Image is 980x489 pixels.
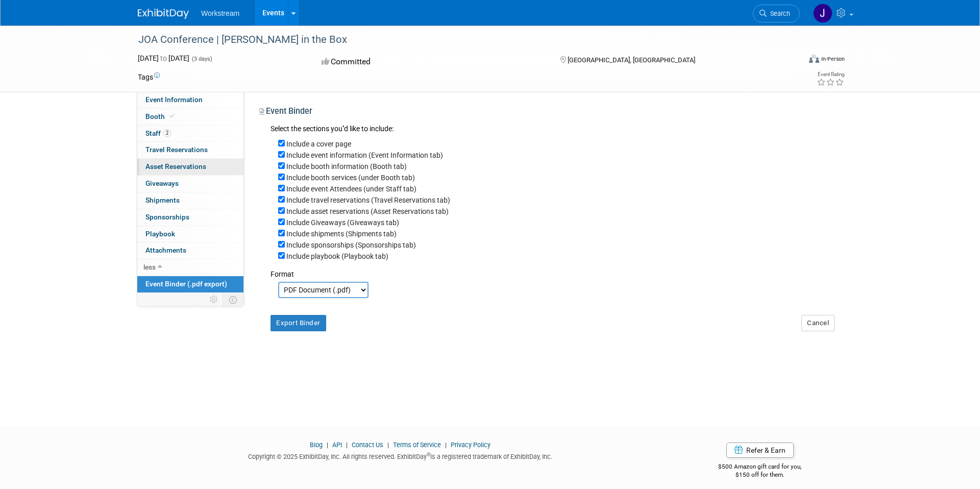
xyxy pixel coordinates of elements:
[145,213,189,221] span: Sponsorships
[286,241,416,249] label: Include sponsorships (Sponsorships tab)
[137,126,243,142] a: Staff2
[159,54,168,62] span: to
[451,441,491,449] a: Privacy Policy
[205,293,223,306] td: Personalize Event Tab Strip
[169,113,175,119] i: Booth reservation complete
[138,450,663,461] div: Copyright © 2025 ExhibitDay, Inc. All rights reserved. ExhibitDay is a registered trademark of Ex...
[352,441,383,449] a: Contact Us
[324,441,331,449] span: |
[427,452,430,457] sup: ®
[223,293,244,306] td: Toggle Event Tabs
[145,129,171,137] span: Staff
[137,259,243,276] a: less
[259,106,835,120] div: Event Binder
[145,162,206,170] span: Asset Reservations
[163,129,171,137] span: 2
[145,179,179,187] span: Giveaways
[271,261,835,279] div: Format
[286,230,397,238] label: Include shipments (Shipments tab)
[286,185,416,193] label: Include event Attendees (under Staff tab)
[143,263,156,271] span: less
[137,159,243,175] a: Asset Reservations
[767,10,790,17] span: Search
[201,9,239,17] span: Workstream
[145,280,227,288] span: Event Binder (.pdf export)
[443,441,449,449] span: |
[568,56,695,64] span: [GEOGRAPHIC_DATA], [GEOGRAPHIC_DATA]
[678,471,843,479] div: $150 off for them.
[138,54,189,62] span: [DATE] [DATE]
[753,5,800,22] a: Search
[385,441,391,449] span: |
[332,441,342,449] a: API
[145,112,177,120] span: Booth
[286,252,388,260] label: Include playbook (Playbook tab)
[138,72,160,82] td: Tags
[286,140,351,148] label: Include a cover page
[271,315,326,331] button: Export Binder
[813,4,832,23] img: Jacob Davis
[286,162,407,170] label: Include booth information (Booth tab)
[137,226,243,242] a: Playbook
[286,196,450,204] label: Include travel reservations (Travel Reservations tab)
[740,53,845,68] div: Event Format
[137,192,243,209] a: Shipments
[344,441,350,449] span: |
[286,151,443,159] label: Include event information (Event Information tab)
[726,443,794,458] a: Refer & Earn
[137,276,243,292] a: Event Binder (.pdf export)
[817,72,844,77] div: Event Rating
[137,242,243,259] a: Attachments
[145,230,175,238] span: Playbook
[145,246,186,254] span: Attachments
[138,9,189,19] img: ExhibitDay
[821,55,845,63] div: In-Person
[310,441,323,449] a: Blog
[137,109,243,125] a: Booth
[393,441,441,449] a: Terms of Service
[286,207,449,215] label: Include asset reservations (Asset Reservations tab)
[137,142,243,158] a: Travel Reservations
[145,145,208,154] span: Travel Reservations
[145,95,203,104] span: Event Information
[286,174,415,182] label: Include booth services (under Booth tab)
[137,209,243,226] a: Sponsorships
[318,53,544,71] div: Committed
[809,55,819,63] img: Format-Inperson.png
[801,315,835,331] button: Cancel
[678,456,843,479] div: $500 Amazon gift card for you,
[137,176,243,192] a: Giveaways
[191,56,212,62] span: (3 days)
[286,218,399,227] label: Include Giveaways (Giveaways tab)
[137,92,243,108] a: Event Information
[135,31,785,49] div: JOA Conference | [PERSON_NAME] in the Box
[271,124,835,135] div: Select the sections you''d like to include:
[145,196,180,204] span: Shipments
